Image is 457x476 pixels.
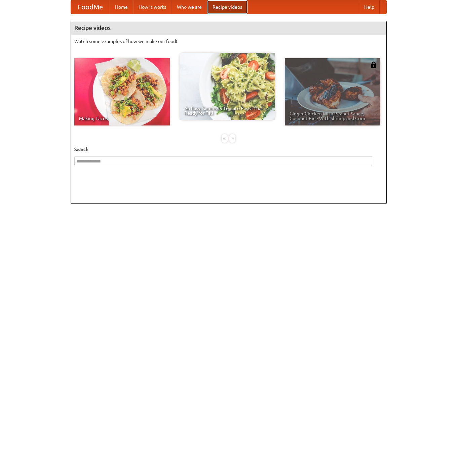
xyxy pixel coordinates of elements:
a: FoodMe [71,0,110,14]
span: Making Tacos [79,116,165,121]
a: An Easy, Summery Tomato Pasta That's Ready for Fall [180,53,275,120]
a: Help [359,0,380,14]
a: Recipe videos [207,0,247,14]
a: How it works [133,0,172,14]
div: » [229,134,235,143]
span: An Easy, Summery Tomato Pasta That's Ready for Fall [184,106,270,115]
h5: Search [74,146,383,153]
img: 483408.png [370,62,377,68]
a: Making Tacos [74,58,170,125]
h4: Recipe videos [71,21,386,35]
p: Watch some examples of how we make our food! [74,38,383,45]
div: « [222,134,228,143]
a: Home [110,0,133,14]
a: Who we are [172,0,207,14]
